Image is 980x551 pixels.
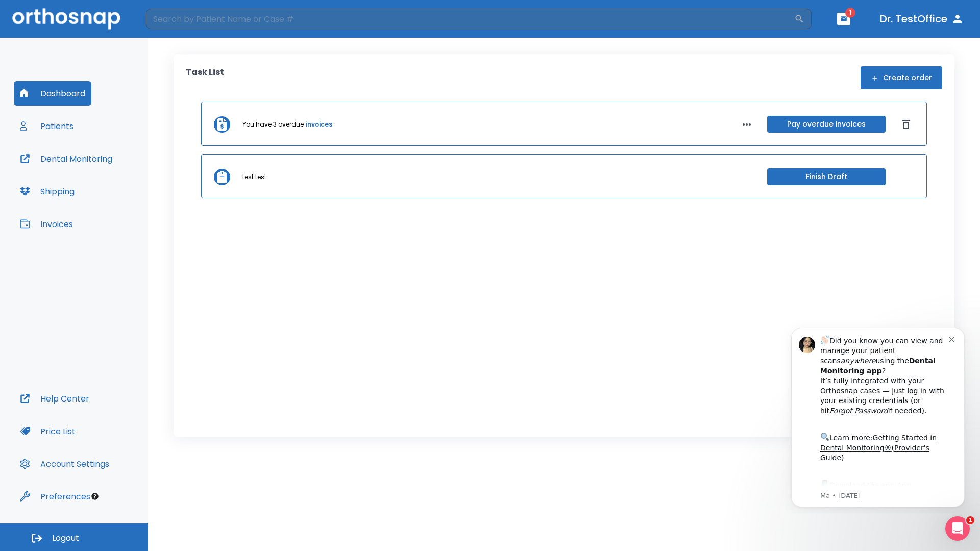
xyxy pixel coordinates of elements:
[966,516,974,524] span: 1
[173,16,181,24] button: Dismiss notification
[242,120,304,129] p: You have 3 overdue
[52,533,79,544] span: Logout
[767,116,886,133] button: Pay overdue invoices
[44,163,135,181] a: App Store
[90,492,100,501] div: Tooltip anchor
[14,386,95,411] button: Help Center
[861,66,942,89] button: Create order
[898,116,914,133] button: Dismiss
[44,173,173,182] p: Message from Ma, sent 6w ago
[767,168,886,185] button: Finish Draft
[876,10,968,28] button: Dr. TestOffice
[44,160,173,212] div: Download the app: | ​ Let us know if you need help getting started!
[14,114,80,138] button: Patients
[14,452,115,476] button: Account Settings
[14,419,82,443] button: Price List
[14,484,96,509] button: Preferences
[14,81,91,106] button: Dashboard
[14,212,79,236] button: Invoices
[306,120,332,129] a: invoices
[14,179,81,204] button: Shipping
[945,516,970,541] iframe: Intercom live chat
[242,172,266,182] p: test test
[146,9,794,29] input: Search by Patient Name or Case #
[845,8,855,18] span: 1
[776,318,980,513] iframe: Intercom notifications message
[12,8,120,29] img: Orthosnap
[14,146,118,171] button: Dental Monitoring
[186,66,224,89] p: Task List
